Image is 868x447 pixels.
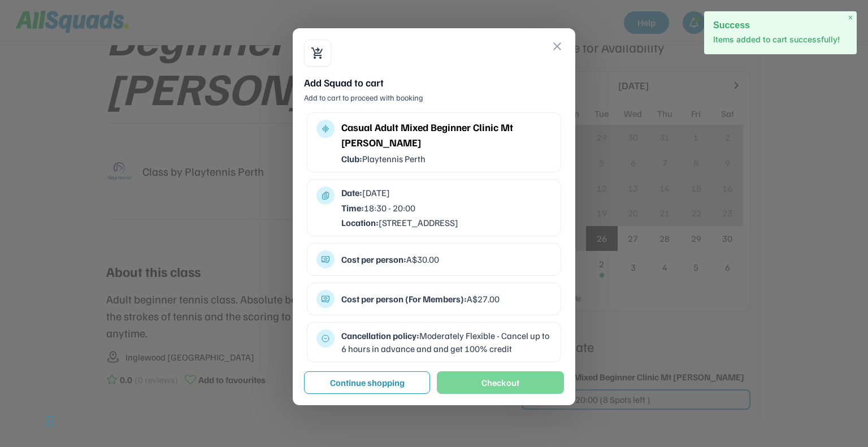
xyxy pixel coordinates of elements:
div: A$27.00 [341,293,552,305]
div: A$30.00 [341,253,552,266]
strong: Cost per person (For Members): [341,293,467,305]
div: [STREET_ADDRESS] [341,216,552,229]
h2: Success [713,20,848,30]
button: close [550,40,564,53]
div: Moderately Flexible - Cancel up to 6 hours in advance and and get 100% credit [341,329,552,355]
strong: Date: [341,187,362,198]
p: Items added to cart successfully! [713,34,848,45]
button: multitrack_audio [321,124,330,133]
span: × [848,13,853,23]
div: [DATE] [341,186,552,199]
div: Casual Adult Mixed Beginner Clinic Mt [PERSON_NAME] [341,120,552,150]
strong: Cancellation policy: [341,330,419,341]
div: Playtennis Perth [341,153,552,165]
strong: Location: [341,217,379,228]
button: Checkout [437,371,564,394]
div: 18:30 - 20:00 [341,202,552,214]
button: shopping_cart_checkout [311,46,324,60]
button: Continue shopping [304,371,430,394]
strong: Cost per person: [341,254,406,265]
strong: Time: [341,202,364,214]
div: Add Squad to cart [304,76,564,90]
div: Add to cart to proceed with booking [304,92,564,103]
strong: Club: [341,153,362,164]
